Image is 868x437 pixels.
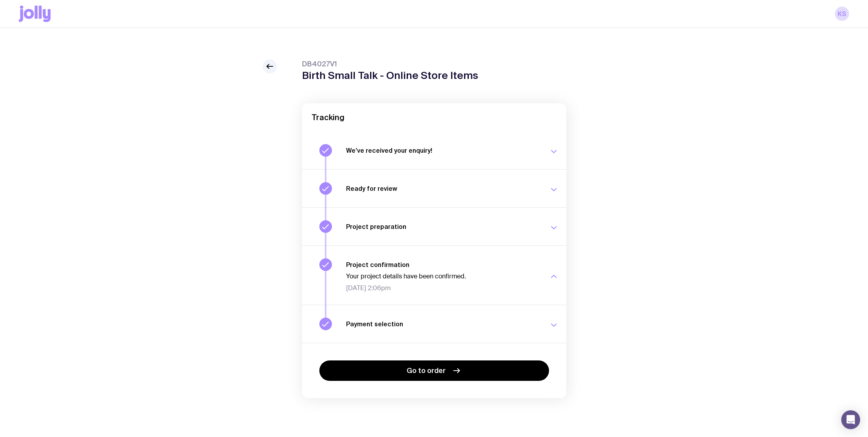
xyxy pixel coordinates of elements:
[302,245,566,305] button: Project confirmationYour project details have been confirmed.[DATE] 2:06pm
[302,305,566,343] button: Payment selection
[346,284,540,292] span: [DATE] 2:06pm
[302,207,566,245] button: Project preparation
[346,223,540,230] h3: Project preparation
[346,272,540,280] p: Your project details have been confirmed.
[319,360,549,381] a: Go to order
[407,366,446,375] span: Go to order
[346,185,540,192] h3: Ready for review
[346,261,540,269] h3: Project confirmation
[346,320,540,328] h3: Payment selection
[346,146,540,154] h3: We’ve received your enquiry!
[302,169,566,207] button: Ready for review
[302,59,478,69] span: DB4027V1
[311,113,557,122] h2: Tracking
[302,69,478,81] h1: Birth Small Talk - Online Store Items
[302,132,566,169] button: We’ve received your enquiry!
[841,410,860,429] div: Open Intercom Messenger
[835,7,849,21] a: kS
